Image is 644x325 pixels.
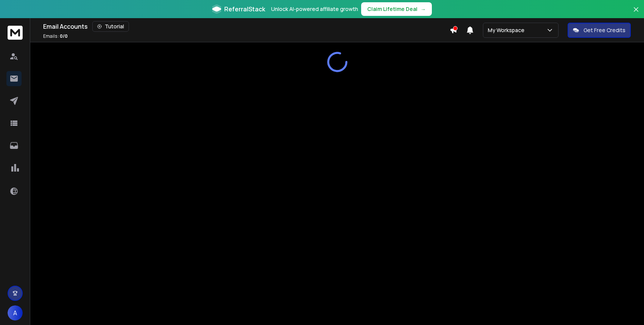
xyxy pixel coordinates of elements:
button: Close banner [631,5,641,23]
p: Emails : [43,33,68,39]
span: ReferralStack [224,5,265,14]
button: Claim Lifetime Deal→ [361,2,432,16]
span: 0 / 0 [60,33,68,39]
button: A [8,305,23,320]
button: Tutorial [92,21,129,32]
div: Email Accounts [43,21,450,32]
p: My Workspace [488,26,528,34]
span: → [421,5,426,13]
button: Get Free Credits [568,23,631,38]
p: Get Free Credits [583,26,625,34]
p: Unlock AI-powered affiliate growth [271,5,358,13]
